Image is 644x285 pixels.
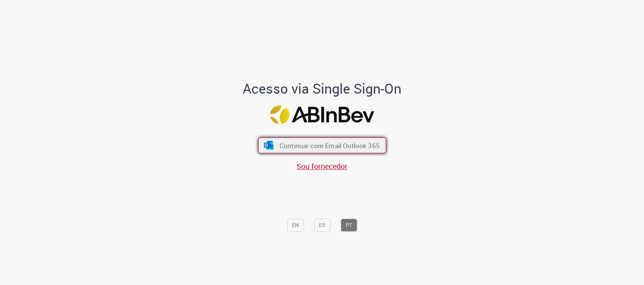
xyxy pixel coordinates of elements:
button: EN [287,219,304,232]
button: PT [341,219,357,232]
a: Sou fornecedor [297,161,347,171]
h1: Acesso via Single Sign-On [217,81,428,96]
button: ES [314,219,330,232]
img: ícone Azure/Microsoft 360 [263,141,274,149]
img: Logo ABInBev [270,105,374,124]
span: Continuar com Email Outlook 365 [279,141,379,150]
button: ícone Azure/Microsoft 360 Continuar com Email Outlook 365 [258,137,386,153]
